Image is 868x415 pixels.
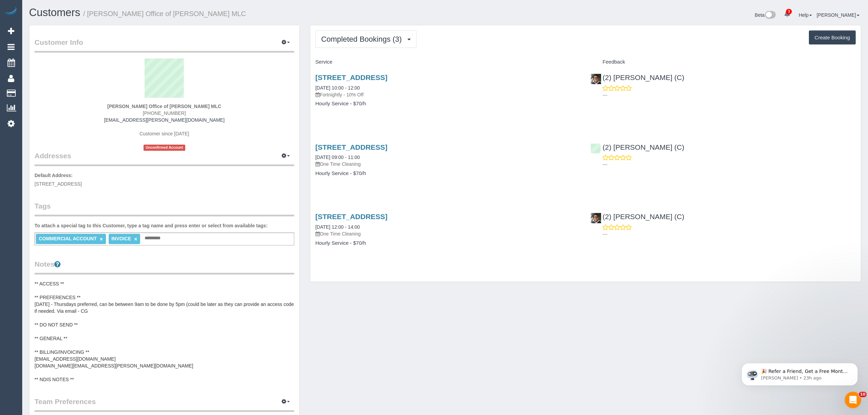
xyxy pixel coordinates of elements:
[35,280,294,383] pre: ** ACCESS ** ** PREFERENCES ** [DATE] - Thursdays preferred, can be between 9am to be done by 5pm...
[35,172,73,179] label: Default Address:
[315,161,581,168] p: One Time Cleaning
[39,236,97,241] span: COMMERCIAL ACCOUNT
[602,92,856,98] p: ---
[35,259,294,275] legend: Notes
[755,12,776,18] a: Beta
[100,236,103,242] a: ×
[845,392,861,408] iframe: Intercom live chat
[764,11,776,20] img: New interface
[315,240,581,246] h4: Hourly Service - $70/h
[315,171,581,176] h4: Hourly Service - $70/h
[602,231,856,238] p: ---
[315,213,388,220] a: [STREET_ADDRESS]
[315,143,388,151] a: [STREET_ADDRESS]
[107,104,221,109] strong: [PERSON_NAME] Office of [PERSON_NAME] MLC
[315,73,388,81] a: [STREET_ADDRESS]
[321,35,405,43] span: Completed Bookings (3)
[35,201,294,216] legend: Tags
[134,236,137,242] a: ×
[315,85,360,91] a: [DATE] 10:00 - 12:00
[35,37,294,53] legend: Customer Info
[781,7,794,22] a: 3
[111,236,131,241] span: INVOICE
[591,213,601,223] img: (2) Roumany Gergis (C)
[315,59,581,65] h4: Service
[315,230,581,237] p: One Time Cleaning
[591,59,856,65] h4: Feedback
[139,131,189,136] span: Customer since [DATE]
[83,10,246,17] small: / [PERSON_NAME] Office of [PERSON_NAME] MLC
[799,12,812,18] a: Help
[104,117,225,123] a: [EMAIL_ADDRESS][PERSON_NAME][DOMAIN_NAME]
[591,143,684,151] a: (2) [PERSON_NAME] (C)
[602,161,856,168] p: ---
[809,30,856,45] button: Create Booking
[29,6,80,18] a: Customers
[591,73,684,81] a: (2) [PERSON_NAME] (C)
[786,9,792,14] span: 3
[35,397,294,412] legend: Team Preferences
[817,12,859,18] a: [PERSON_NAME]
[731,349,868,397] iframe: Intercom notifications message
[315,30,417,48] button: Completed Bookings (3)
[591,213,684,220] a: (2) [PERSON_NAME] (C)
[315,91,581,98] p: Fortnightly - 10% Off
[4,7,18,16] img: Automaid Logo
[35,222,268,229] label: To attach a special tag to this Customer, type a tag name and press enter or select from availabl...
[859,392,867,397] span: 10
[35,181,82,187] span: [STREET_ADDRESS]
[315,155,360,160] a: [DATE] 09:00 - 11:00
[591,74,601,84] img: (2) Roumany Gergis (C)
[143,110,186,116] span: [PHONE_NUMBER]
[315,101,581,107] h4: Hourly Service - $70/h
[315,224,360,230] a: [DATE] 12:00 - 14:00
[144,145,185,150] span: Unconfirmed Account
